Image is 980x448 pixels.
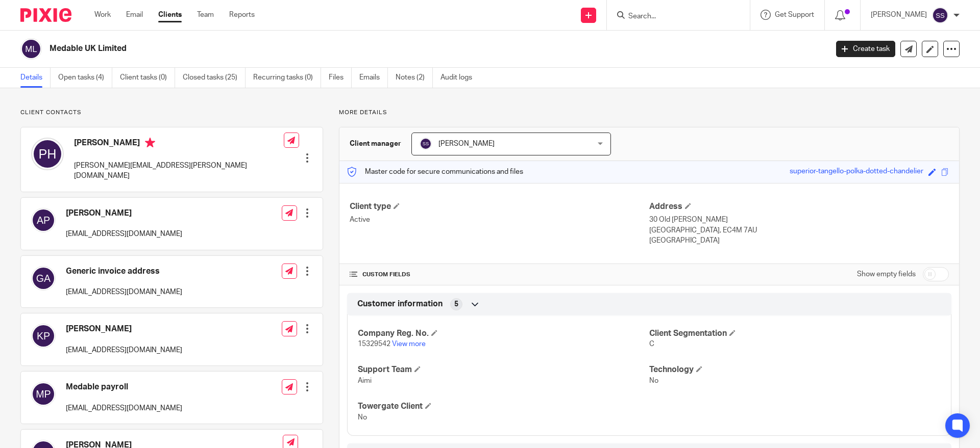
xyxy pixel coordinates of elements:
a: Notes (2) [396,68,433,88]
a: Email [126,10,143,20]
h4: Client Segmentation [649,328,941,339]
h4: Towergate Client [358,401,649,412]
h4: Technology [649,364,941,375]
div: superior-tangello-polka-dotted-chandelier [790,166,923,178]
p: Master code for secure communications and files [347,167,523,177]
a: Audit logs [440,68,480,88]
a: Clients [158,10,182,20]
a: View more [392,340,426,348]
img: svg%3E [31,266,56,291]
img: svg%3E [31,138,64,170]
input: Search [627,12,719,21]
a: Work [94,10,111,20]
img: svg%3E [31,208,56,232]
span: 15329542 [358,340,390,348]
h4: Medable payroll [66,382,182,392]
p: Active [350,215,649,225]
p: [PERSON_NAME][EMAIL_ADDRESS][PERSON_NAME][DOMAIN_NAME] [74,161,284,181]
h3: Client manager [350,139,401,149]
p: [EMAIL_ADDRESS][DOMAIN_NAME] [66,229,182,239]
a: Open tasks (4) [58,68,112,88]
h4: [PERSON_NAME] [74,138,284,150]
p: [EMAIL_ADDRESS][DOMAIN_NAME] [66,287,182,297]
label: Show empty fields [857,269,916,279]
h4: [PERSON_NAME] [66,324,182,334]
i: Primary [145,138,155,148]
a: Client tasks (0) [120,68,175,88]
span: Customer information [357,299,443,309]
h4: Support Team [358,364,649,375]
a: Closed tasks (25) [183,68,246,88]
span: C [649,340,654,348]
p: More details [339,109,960,117]
a: Files [329,68,352,88]
span: Aimi [358,377,372,384]
img: svg%3E [20,38,42,60]
h4: Company Reg. No. [358,328,649,339]
img: Pixie [20,8,71,22]
a: Team [197,10,214,20]
img: svg%3E [31,324,56,348]
h4: Client type [350,201,649,212]
a: Details [20,68,51,88]
h4: [PERSON_NAME] [66,208,182,219]
p: [EMAIL_ADDRESS][DOMAIN_NAME] [66,345,182,355]
img: svg%3E [420,138,432,150]
a: Recurring tasks (0) [253,68,321,88]
p: [EMAIL_ADDRESS][DOMAIN_NAME] [66,403,182,413]
p: Client contacts [20,109,323,117]
span: Get Support [775,11,814,18]
span: No [358,414,367,421]
img: svg%3E [932,7,948,23]
p: [PERSON_NAME] [871,10,927,20]
p: [GEOGRAPHIC_DATA], EC4M 7AU [649,225,949,235]
p: [GEOGRAPHIC_DATA] [649,235,949,246]
h4: CUSTOM FIELDS [350,271,649,279]
h2: Medable UK Limited [50,43,667,54]
a: Create task [836,41,895,57]
img: svg%3E [31,382,56,406]
a: Reports [229,10,255,20]
span: No [649,377,658,384]
span: [PERSON_NAME] [438,140,495,147]
span: 5 [454,299,458,309]
h4: Generic invoice address [66,266,182,277]
h4: Address [649,201,949,212]
a: Emails [359,68,388,88]
p: 30 Old [PERSON_NAME] [649,215,949,225]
